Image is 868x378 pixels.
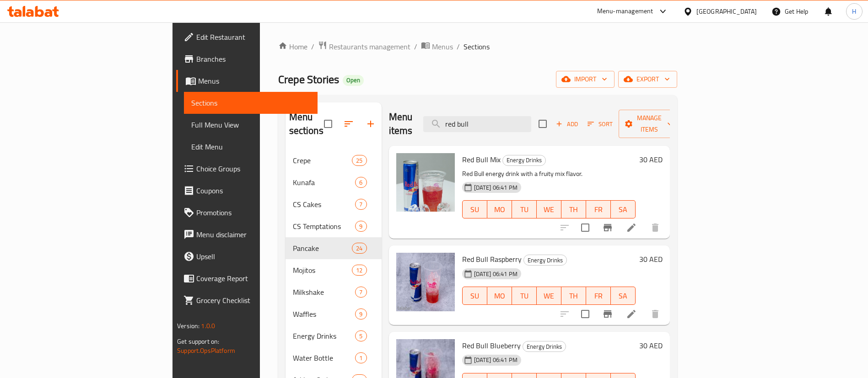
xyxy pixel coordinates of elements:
[196,32,310,43] span: Edit Restaurant
[502,155,546,166] div: Energy Drinks
[293,309,356,319] span: Waffles
[565,289,582,303] span: TH
[639,339,663,352] h6: 30 AED
[293,199,356,210] span: CS Cakes
[286,237,382,259] div: Pancake24
[619,110,680,138] button: Manage items
[466,289,484,303] span: SU
[176,289,318,311] a: Grocery Checklist
[191,141,310,152] span: Edit Menu
[201,320,215,332] span: 1.0.0
[356,288,366,297] span: 7
[585,117,615,131] button: Sort
[338,113,360,135] span: Sort sections
[184,92,318,114] a: Sections
[491,203,508,216] span: MO
[618,71,677,88] button: export
[286,303,382,325] div: Waffles9
[644,217,666,239] button: delete
[852,6,856,16] span: H
[561,200,586,218] button: TH
[176,158,318,180] a: Choice Groups
[696,6,757,16] div: [GEOGRAPHIC_DATA]
[462,200,487,218] button: SU
[356,354,366,362] span: 1
[396,153,455,212] img: Red Bull Mix
[516,203,533,216] span: TU
[389,110,413,138] h2: Menu items
[196,273,310,284] span: Coverage Report
[563,74,607,85] span: import
[196,207,310,218] span: Promotions
[176,267,318,289] a: Coverage Report
[356,310,366,319] span: 9
[196,295,310,306] span: Grocery Checklist
[597,6,653,17] div: Menu-management
[586,200,611,218] button: FR
[457,41,460,52] li: /
[464,41,490,52] span: Sections
[470,356,521,364] span: [DATE] 06:41 PM
[352,156,366,165] span: 25
[552,117,582,131] span: Add item
[198,75,310,86] span: Menus
[286,281,382,303] div: Milkshake7
[318,114,338,133] span: Select all sections
[512,200,537,218] button: TU
[356,222,366,231] span: 9
[356,200,366,209] span: 7
[639,153,663,166] h6: 30 AED
[318,41,410,53] a: Restaurants management
[176,202,318,224] a: Promotions
[286,193,382,215] div: CS Cakes7
[615,203,632,216] span: SA
[286,347,382,369] div: Water Bottle1
[611,200,636,218] button: SA
[588,119,613,129] span: Sort
[523,255,567,266] div: Energy Drinks
[356,332,366,341] span: 5
[552,117,582,131] button: Add
[524,255,566,266] span: Energy Drinks
[177,335,219,347] span: Get support on:
[293,352,356,363] span: Water Bottle
[421,41,453,53] a: Menus
[462,168,636,180] p: Red Bull energy drink with a fruity mix flavor.
[396,253,455,311] img: Red Bull Raspberry
[286,149,382,171] div: Crepe25
[626,222,637,233] a: Edit menu item
[176,48,318,70] a: Branches
[177,320,199,332] span: Version:
[555,119,579,129] span: Add
[626,112,673,135] span: Manage items
[343,76,364,84] span: Open
[293,155,352,166] span: Crepe
[462,287,487,305] button: SU
[625,74,670,85] span: export
[540,203,558,216] span: WE
[503,155,545,165] span: Energy Drinks
[597,217,619,239] button: Branch-specific-item
[356,178,366,187] span: 6
[470,270,521,278] span: [DATE] 06:41 PM
[184,114,318,136] a: Full Menu View
[293,221,356,232] span: CS Temptations
[329,41,410,52] span: Restaurants management
[462,252,522,266] span: Red Bull Raspberry
[293,265,352,276] span: Mojitos
[590,289,607,303] span: FR
[176,224,318,245] a: Menu disclaimer
[597,303,619,325] button: Branch-specific-item
[590,203,607,216] span: FR
[491,289,508,303] span: MO
[293,287,356,298] span: Milkshake
[586,287,611,305] button: FR
[286,215,382,237] div: CS Temptations9
[293,177,356,188] span: Kunafa
[523,341,566,352] span: Energy Drinks
[533,114,552,133] span: Select section
[540,289,558,303] span: WE
[278,41,677,53] nav: breadcrumb
[565,203,582,216] span: TH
